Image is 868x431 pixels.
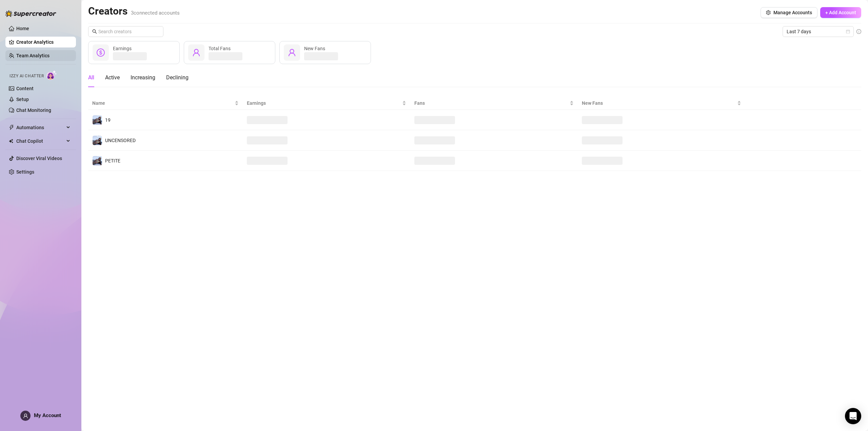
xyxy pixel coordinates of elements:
[16,107,51,113] a: Chat Monitoring
[92,29,97,34] span: search
[23,413,28,418] span: user
[98,28,154,35] input: Search creators
[846,30,850,34] span: calendar
[578,97,745,110] th: New Fans
[288,48,296,57] span: user
[46,70,57,80] img: AI Chatter
[88,74,94,82] div: All
[97,48,105,57] span: dollar-circle
[105,158,120,163] span: PETITE
[247,99,401,107] span: Earnings
[16,97,29,102] a: Setup
[88,5,180,18] h2: Creators
[113,46,132,51] span: Earnings
[105,117,111,123] span: 19
[34,412,61,418] span: My Account
[787,26,850,37] span: Last 7 days
[845,408,861,424] div: Open Intercom Messenger
[16,53,50,58] a: Team Analytics
[16,37,71,47] a: Creator Analytics
[304,46,325,51] span: New Fans
[5,10,56,17] img: logo-BBDzfeDw.svg
[16,122,64,133] span: Automations
[16,169,34,175] a: Settings
[761,7,817,18] button: Manage Accounts
[766,10,771,15] span: setting
[820,7,861,18] button: + Add Account
[105,74,120,82] div: Active
[856,29,861,34] span: info-circle
[131,74,155,82] div: Increasing
[192,48,200,57] span: user
[93,115,102,125] img: 19
[131,10,180,16] span: 3 connected accounts
[582,99,736,107] span: New Fans
[16,156,62,161] a: Discover Viral Videos
[105,138,136,143] span: UNCENSORED
[773,10,812,15] span: Manage Accounts
[414,99,568,107] span: Fans
[166,74,189,82] div: Declining
[9,139,13,143] img: Chat Copilot
[16,86,34,91] a: Content
[9,73,44,79] span: Izzy AI Chatter
[209,46,231,51] span: Total Fans
[16,136,64,146] span: Chat Copilot
[93,156,102,165] img: PETITE
[93,136,102,145] img: UNCENSORED
[825,10,856,15] span: + Add Account
[9,125,14,130] span: thunderbolt
[410,97,578,110] th: Fans
[243,97,410,110] th: Earnings
[92,99,233,107] span: Name
[16,26,29,31] a: Home
[88,97,243,110] th: Name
